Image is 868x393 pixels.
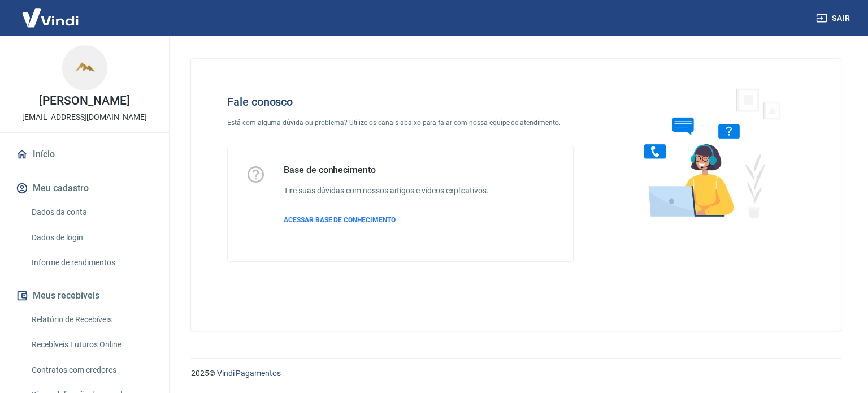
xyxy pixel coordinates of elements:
[191,368,841,379] p: 2025 ©
[227,95,574,109] h4: Fale conosco
[284,215,489,225] a: ACESSAR BASE DE CONHECIMENTO
[217,369,281,378] a: Vindi Pagamentos
[27,251,155,274] a: Informe de rendimentos
[27,308,155,331] a: Relatório de Recebíveis
[27,201,155,224] a: Dados da conta
[27,333,155,356] a: Recebíveis Futuros Online
[27,359,155,382] a: Contratos com credores
[39,95,129,107] p: [PERSON_NAME]
[22,111,147,123] p: [EMAIL_ADDRESS][DOMAIN_NAME]
[814,8,854,29] button: Sair
[14,283,155,308] button: Meus recebíveis
[14,1,87,35] img: Vindi
[14,142,155,167] a: Início
[284,185,489,197] h6: Tire suas dúvidas com nossos artigos e vídeos explicativos.
[14,176,155,201] button: Meu cadastro
[27,226,155,249] a: Dados de login
[622,77,793,228] img: Fale conosco
[284,216,396,224] span: ACESSAR BASE DE CONHECIMENTO
[62,45,107,90] img: 14735f01-f5cc-4dd2-a4f4-22c59d3034c2.jpeg
[284,165,489,176] h5: Base de conhecimento
[227,118,574,128] p: Está com alguma dúvida ou problema? Utilize os canais abaixo para falar com nossa equipe de atend...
